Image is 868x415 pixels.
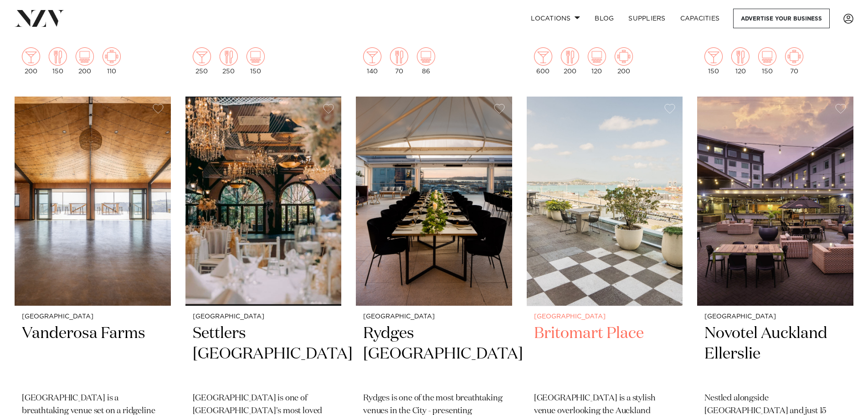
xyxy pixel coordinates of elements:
div: 150 [704,47,723,75]
div: 250 [220,47,238,75]
small: [GEOGRAPHIC_DATA] [193,313,334,320]
img: meeting.png [785,47,803,66]
div: 250 [193,47,211,75]
img: cocktail.png [22,47,40,66]
div: 120 [731,47,750,75]
img: dining.png [390,47,408,66]
div: 150 [758,47,776,75]
img: cocktail.png [363,47,381,66]
div: 140 [363,47,381,75]
div: 86 [417,47,435,75]
a: Locations [524,9,587,28]
img: theatre.png [588,47,606,66]
img: nzv-logo.png [15,10,64,26]
h2: Settlers [GEOGRAPHIC_DATA] [193,323,334,385]
small: [GEOGRAPHIC_DATA] [534,313,676,320]
div: 600 [534,47,552,75]
img: dining.png [561,47,579,66]
div: 150 [49,47,67,75]
img: theatre.png [758,47,776,66]
small: [GEOGRAPHIC_DATA] [22,313,164,320]
a: Advertise your business [733,9,830,28]
img: theatre.png [247,47,265,66]
div: 200 [615,47,633,75]
div: 110 [103,47,121,75]
div: 200 [76,47,94,75]
img: meeting.png [615,47,633,66]
a: SUPPLIERS [621,9,673,28]
h2: Rydges [GEOGRAPHIC_DATA] [363,323,505,385]
img: dining.png [731,47,750,66]
a: Capacities [673,9,727,28]
h2: Britomart Place [534,323,676,385]
div: 200 [561,47,579,75]
img: dining.png [220,47,238,66]
img: theatre.png [76,47,94,66]
div: 200 [22,47,40,75]
small: [GEOGRAPHIC_DATA] [704,313,846,320]
a: BLOG [587,9,621,28]
h2: Novotel Auckland Ellerslie [704,323,846,385]
div: 70 [785,47,803,75]
img: dining.png [49,47,67,66]
h2: Vanderosa Farms [22,323,164,385]
img: cocktail.png [534,47,552,66]
img: meeting.png [103,47,121,66]
div: 150 [247,47,265,75]
img: cocktail.png [193,47,211,66]
small: [GEOGRAPHIC_DATA] [363,313,505,320]
div: 70 [390,47,408,75]
img: cocktail.png [704,47,723,66]
div: 120 [588,47,606,75]
img: theatre.png [417,47,435,66]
